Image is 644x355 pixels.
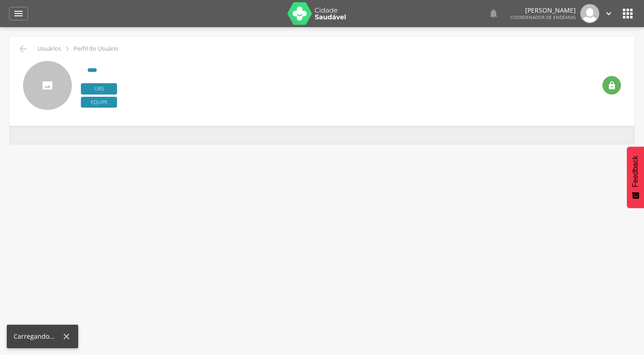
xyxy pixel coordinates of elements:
i:  [604,9,614,19]
a:  [9,7,28,20]
i:  [607,81,616,90]
div: Carregando... [14,332,61,341]
i:  [13,8,24,19]
i:  [620,6,635,21]
p: [PERSON_NAME] [510,7,576,14]
i:  [488,8,499,19]
a:  [604,4,614,23]
span: Coordenador de Endemias [510,14,576,20]
div: Resetar senha [602,76,621,95]
p: Usuários [38,45,61,52]
i: Voltar [18,43,28,54]
span: Equipe [81,97,117,108]
span: Feedback [631,156,639,187]
a:  [488,4,499,23]
p: Perfil do Usuário [74,45,118,52]
span: Ubs [81,83,117,95]
i:  [62,44,72,54]
button: Feedback - Mostrar pesquisa [627,147,644,208]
